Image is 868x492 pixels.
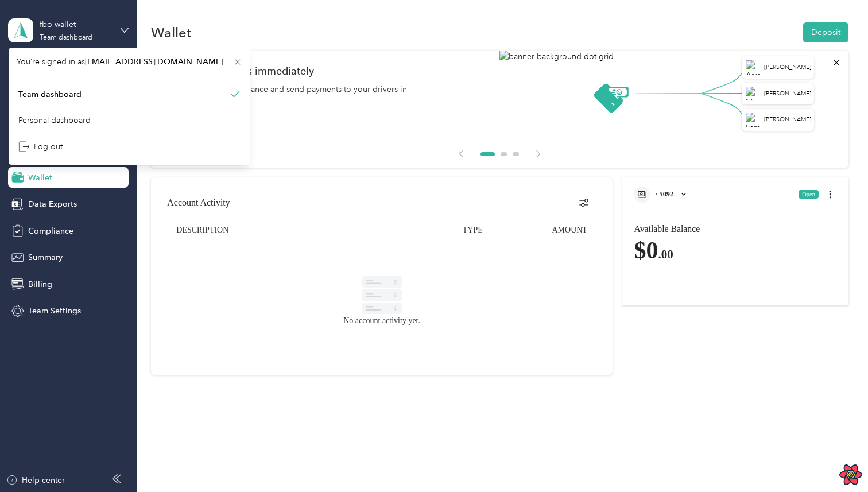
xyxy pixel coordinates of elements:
span: Compliance [28,225,73,237]
iframe: Everlance-gr Chat Button Frame [804,428,868,492]
div: Personal dashboard [18,114,91,126]
div: Team dashboard [40,34,92,41]
div: Team dashboard [18,88,82,100]
span: [EMAIL_ADDRESS][DOMAIN_NAME] [85,57,223,67]
span: Team Settings [28,305,81,317]
h1: Reimburse drivers immediately [165,65,834,77]
div: Monitor your wallet balance and send payments to your drivers in a flash. [165,83,412,107]
span: Wallet [28,172,52,184]
div: fbo wallet [40,18,111,30]
button: Deposit [803,22,848,42]
div: Log out [18,141,63,153]
span: Data Exports [28,198,77,210]
button: Open React Query Devtools [839,463,862,486]
span: You’re signed in as [17,56,242,68]
span: Billing [28,278,52,290]
h1: Wallet [151,26,191,38]
button: Help center [6,474,65,486]
span: Summary [28,251,63,264]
